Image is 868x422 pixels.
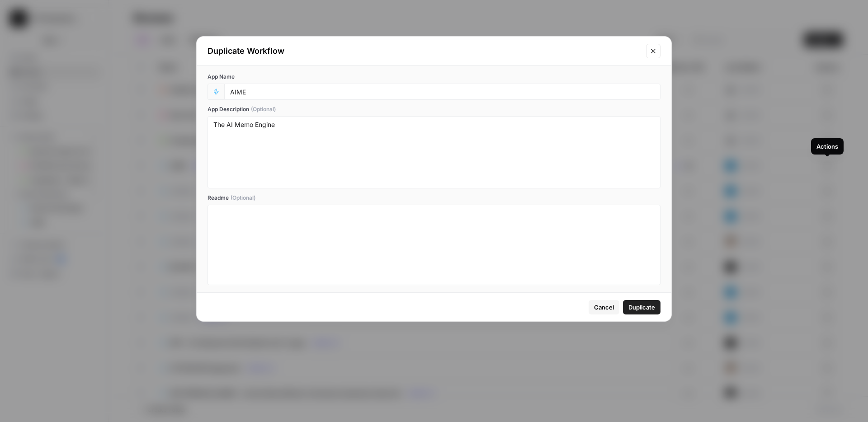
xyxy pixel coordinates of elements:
input: Untitled [230,88,655,96]
button: Close modal [646,44,660,58]
label: Readme [208,194,660,202]
div: Actions [816,142,838,151]
button: Duplicate [623,300,660,314]
div: Duplicate Workflow [208,45,641,57]
span: Duplicate [628,303,655,312]
textarea: The AI Memo Engine [213,120,655,184]
label: App Description [208,105,660,113]
span: (Optional) [231,194,255,202]
span: (Optional) [251,105,276,113]
label: App Name [208,73,660,81]
span: Cancel [594,303,614,312]
button: Cancel [589,300,619,314]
